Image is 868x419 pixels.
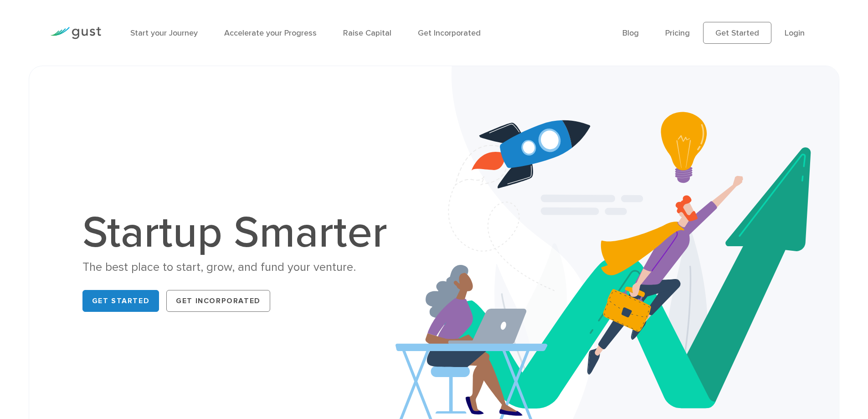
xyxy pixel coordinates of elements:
[130,28,198,38] a: Start your Journey
[703,22,771,44] a: Get Started
[224,28,317,38] a: Accelerate your Progress
[82,211,397,255] h1: Startup Smarter
[622,28,639,38] a: Blog
[82,290,159,312] a: Get Started
[343,28,391,38] a: Raise Capital
[665,28,690,38] a: Pricing
[785,28,805,38] a: Login
[418,28,481,38] a: Get Incorporated
[50,27,101,39] img: Gust Logo
[82,259,397,275] div: The best place to start, grow, and fund your venture.
[166,290,270,312] a: Get Incorporated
